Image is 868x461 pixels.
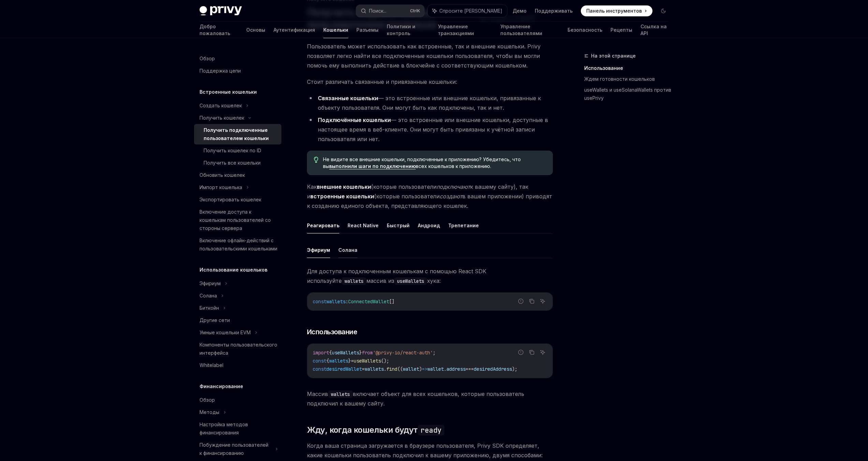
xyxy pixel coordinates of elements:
a: Whitelabel [194,359,281,371]
a: Поддерживать [535,7,573,14]
font: — это встроенные или внешние кошельки, доступные в настоящее время в веб-клиенте. Они могут быть ... [318,117,548,142]
font: Поиск... [369,8,386,14]
font: встроенные кошельки [310,193,374,200]
a: useWallets и useSolanaWallets против usePrivy [584,84,674,104]
font: хука: [427,277,441,284]
span: wallets [329,358,348,364]
span: } [348,358,351,364]
span: === [466,366,474,372]
font: Использование [584,65,623,71]
code: useWallets [394,277,427,285]
button: Трепетание [448,217,479,233]
font: Рецепты [610,27,632,33]
a: Основы [246,22,265,38]
button: React Native [348,217,379,233]
font: Когда ваша страница загружается в браузере пользователя, Privy SDK определяет, какие кошельки пол... [307,442,543,459]
font: — это встроенные или внешние кошельки, привязанные к объекту пользователя. Они могут быть как под... [318,95,541,111]
button: Спросите ИИ [538,348,547,357]
a: Включение доступа к кошелькам пользователей со стороны сервера [194,206,281,234]
font: useWallets и useSolanaWallets против usePrivy [584,87,671,101]
a: Обзор [194,394,281,406]
font: Панель инструментов [586,8,642,14]
a: Обновить кошелек [194,169,281,181]
font: React Native [348,222,379,228]
span: : [345,298,348,305]
a: Компоненты пользовательского интерфейса [194,339,281,359]
font: (которые пользователи [371,183,437,190]
button: Андроид [418,217,440,233]
font: Аутентификация [274,27,315,33]
button: Сообщить о неверном коде [516,297,525,306]
code: wallets [342,277,366,285]
font: Встроенные кошельки [200,89,257,95]
font: Умные кошельки EVM [200,329,251,335]
a: Добро пожаловать [200,22,238,38]
font: Методы [200,409,219,415]
font: Компоненты пользовательского интерфейса [200,342,277,356]
font: Получить кошелек по ID [204,148,261,153]
a: Панель инструментов [581,5,652,16]
a: Экспортировать кошелек [194,194,281,206]
font: включает объект для всех кошельков, которые пользователь подключил к вашему сайту. [307,390,524,407]
font: Безопасность [568,27,602,33]
a: выполнили шаги по подключению [329,163,416,169]
font: (которые пользователи [374,193,440,200]
a: Поддержка цепи [194,65,281,77]
a: Использование [584,63,674,74]
font: Управление пользователями [500,24,542,36]
font: внешние кошельки [317,183,371,190]
font: Эфириум [200,280,221,286]
span: [] [389,298,395,305]
font: Пользователь может использовать как встроенные, так и внешние кошельки. Privy позволяет легко най... [307,43,541,69]
font: Как [307,183,317,190]
a: Управление транзакциями [438,22,492,38]
span: ); [512,366,517,372]
font: Реагировать [307,222,339,228]
span: useWallets [354,358,381,364]
span: ; [433,350,436,356]
button: Спросите ИИ [538,297,547,306]
font: Получить подключенные пользователем кошельки [204,127,269,141]
font: Добро пожаловать [200,24,230,36]
font: Ctrl [410,8,417,13]
font: Быстрый [387,222,410,228]
font: Биткойн [200,305,219,311]
font: Не видите все внешние кошельки, подключенные к приложению? Убедитесь, что вы [323,156,521,169]
span: wallet [427,366,444,372]
font: Настройка методов финансирования [200,421,248,435]
a: Аутентификация [274,22,315,38]
svg: Кончик [314,157,319,163]
font: Использование кошельков [200,267,267,273]
button: Поиск...CtrlK [356,5,424,17]
img: темный логотип [200,6,242,16]
a: Получить подключенные пользователем кошельки [194,124,281,144]
code: wallets [328,390,353,398]
span: const [313,298,326,305]
a: Ссылка на API [641,22,669,38]
font: всех кошельков к приложению. [416,163,491,169]
button: Сообщить о неверном коде [516,348,525,357]
span: from [362,350,373,356]
font: Связанные кошельки [318,95,378,102]
button: Быстрый [387,217,410,233]
span: (( [397,366,403,372]
font: Финансирование [200,383,243,389]
span: import [313,350,329,356]
a: Безопасность [568,22,602,38]
font: Обзор [200,56,215,61]
a: Ждем готовности кошельков [584,74,674,84]
code: ready [418,425,444,435]
span: = [362,366,365,372]
button: Реагировать [307,217,339,233]
font: массив из [366,277,394,284]
span: { [326,358,329,364]
font: Поддержка цепи [200,68,241,74]
span: const [313,366,326,372]
font: Эфириум [307,247,330,253]
font: Ждем готовности кошельков [584,76,655,82]
font: Демо [513,8,527,14]
font: создают [440,193,462,200]
font: Кошельки [323,27,348,33]
span: } [359,350,362,356]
